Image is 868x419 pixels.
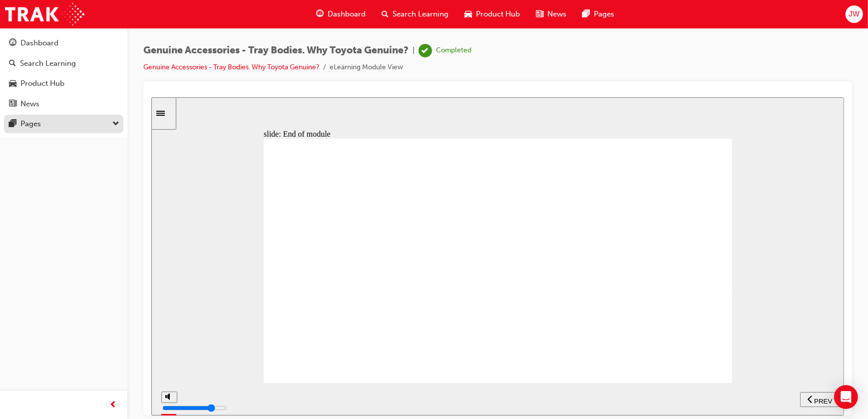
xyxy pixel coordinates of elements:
span: Product Hub [476,8,520,20]
a: News [4,95,123,113]
div: Pages [20,118,41,130]
span: car-icon [464,8,472,20]
a: car-iconProduct Hub [456,4,528,24]
span: news-icon [9,100,16,109]
a: search-iconSearch Learning [374,4,456,24]
button: volume [10,294,26,306]
nav: slide navigation [649,286,688,318]
div: Completed [436,46,471,55]
a: guage-iconDashboard [308,4,374,24]
a: Dashboard [4,34,123,52]
span: news-icon [536,8,543,20]
a: Product Hub [4,74,123,93]
span: PREV [663,300,681,308]
span: car-icon [9,79,16,88]
span: learningRecordVerb_COMPLETE-icon [419,44,432,57]
span: Dashboard [328,8,366,20]
span: guage-icon [9,39,16,48]
a: Genuine Accessories - Tray Bodies. Why Toyota Genuine? [143,63,320,71]
span: pages-icon [9,120,16,129]
button: previous [649,295,688,310]
div: Product Hub [20,78,64,89]
input: volume [11,307,75,315]
a: news-iconNews [528,4,574,24]
li: eLearning Module View [330,62,403,73]
span: prev-icon [110,399,117,412]
div: Search Learning [20,58,76,69]
a: Search Learning [4,54,123,73]
span: | [413,45,415,56]
span: Pages [594,8,614,20]
span: search-icon [382,8,389,20]
a: pages-iconPages [574,4,622,24]
span: search-icon [9,59,16,68]
span: guage-icon [316,8,324,20]
div: Dashboard [20,37,58,49]
span: Search Learning [393,8,448,20]
div: Open Intercom Messenger [834,385,858,409]
img: Trak [5,3,84,25]
span: pages-icon [582,8,590,20]
div: News [20,98,39,110]
button: Pages [4,115,123,133]
button: JW [846,5,863,23]
button: DashboardSearch LearningProduct HubNews [4,32,123,115]
span: JW [849,8,860,20]
span: News [547,8,566,20]
div: misc controls [10,286,25,318]
span: down-icon [112,118,119,131]
span: Genuine Accessories - Tray Bodies. Why Toyota Genuine? [143,45,409,56]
